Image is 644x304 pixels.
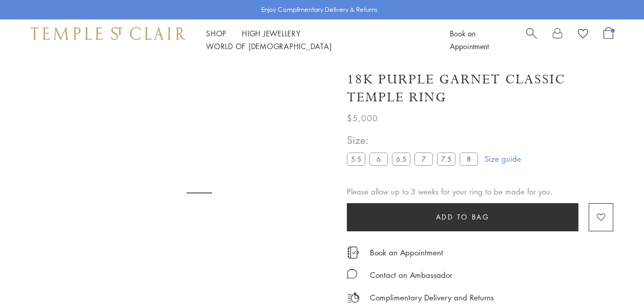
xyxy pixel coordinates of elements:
a: High JewelleryHigh Jewellery [242,28,301,38]
a: Open Shopping Bag [604,27,613,53]
a: ShopShop [206,28,226,38]
label: 5.5 [347,153,365,165]
label: 7 [414,153,433,165]
p: Complimentary Delivery and Returns [370,291,494,304]
label: 6 [369,153,388,165]
a: Search [526,27,537,53]
a: World of [DEMOGRAPHIC_DATA]World of [DEMOGRAPHIC_DATA] [206,41,331,51]
h1: 18K Purple Garnet Classic Temple Ring [347,71,613,106]
a: Book an Appointment [450,28,489,51]
img: MessageIcon-01_2.svg [347,269,357,279]
nav: Main navigation [206,27,427,53]
a: Size guide [485,154,521,164]
span: Size: [347,132,482,148]
img: Temple St. Clair [31,27,185,39]
label: 7.5 [437,153,455,165]
label: 6.5 [392,153,410,165]
img: icon_delivery.svg [347,291,360,304]
img: icon_appointment.svg [347,247,359,258]
div: Contact an Ambassador [370,269,452,281]
span: Add to bag [436,211,490,223]
span: $5,000 [347,112,378,125]
a: Book an Appointment [370,247,443,258]
label: 8 [460,153,478,165]
button: Add to bag [347,203,578,231]
div: Please allow up to 3 weeks for your ring to be made for you. [347,185,613,198]
p: Enjoy Complimentary Delivery & Returns [261,5,378,15]
a: View Wishlist [578,27,588,42]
